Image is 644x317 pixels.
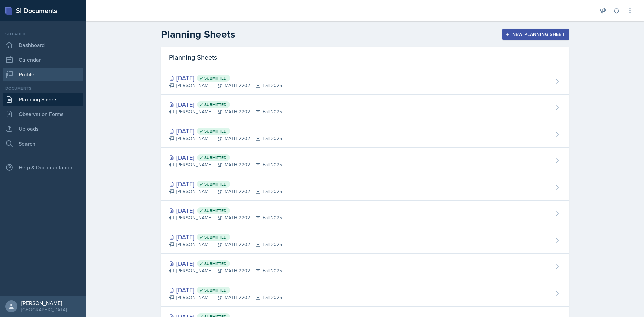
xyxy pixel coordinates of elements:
[204,208,227,213] span: Submitted
[3,161,83,174] div: Help & Documentation
[204,261,227,266] span: Submitted
[169,135,282,142] div: [PERSON_NAME] MATH 2202 Fall 2025
[169,82,282,89] div: [PERSON_NAME] MATH 2202 Fall 2025
[169,285,282,295] div: [DATE]
[204,181,227,187] span: Submitted
[169,161,282,168] div: [PERSON_NAME] MATH 2202 Fall 2025
[502,29,569,40] button: New Planning Sheet
[169,294,282,301] div: [PERSON_NAME] MATH 2202 Fall 2025
[161,254,569,280] a: [DATE] Submitted [PERSON_NAME]MATH 2202Fall 2025
[204,75,227,81] span: Submitted
[3,93,83,106] a: Planning Sheets
[161,68,569,95] a: [DATE] Submitted [PERSON_NAME]MATH 2202Fall 2025
[3,38,83,52] a: Dashboard
[3,107,83,121] a: Observation Forms
[161,121,569,148] a: [DATE] Submitted [PERSON_NAME]MATH 2202Fall 2025
[161,201,569,227] a: [DATE] Submitted [PERSON_NAME]MATH 2202Fall 2025
[169,232,282,242] div: [DATE]
[204,155,227,160] span: Submitted
[169,241,282,248] div: [PERSON_NAME] MATH 2202 Fall 2025
[204,102,227,107] span: Submitted
[169,214,282,221] div: [PERSON_NAME] MATH 2202 Fall 2025
[161,174,569,201] a: [DATE] Submitted [PERSON_NAME]MATH 2202Fall 2025
[161,148,569,174] a: [DATE] Submitted [PERSON_NAME]MATH 2202Fall 2025
[204,287,227,293] span: Submitted
[3,31,83,37] div: Si leader
[169,100,282,109] div: [DATE]
[169,126,282,136] div: [DATE]
[3,53,83,66] a: Calendar
[161,47,569,68] div: Planning Sheets
[3,68,83,81] a: Profile
[21,300,67,306] div: [PERSON_NAME]
[204,234,227,240] span: Submitted
[507,32,565,37] div: New Planning Sheet
[204,128,227,134] span: Submitted
[169,259,282,268] div: [DATE]
[169,206,282,215] div: [DATE]
[169,179,282,189] div: [DATE]
[161,280,569,307] a: [DATE] Submitted [PERSON_NAME]MATH 2202Fall 2025
[169,188,282,195] div: [PERSON_NAME] MATH 2202 Fall 2025
[169,153,282,162] div: [DATE]
[161,95,569,121] a: [DATE] Submitted [PERSON_NAME]MATH 2202Fall 2025
[161,227,569,254] a: [DATE] Submitted [PERSON_NAME]MATH 2202Fall 2025
[169,108,282,115] div: [PERSON_NAME] MATH 2202 Fall 2025
[3,85,83,91] div: Documents
[161,28,235,40] h2: Planning Sheets
[3,122,83,136] a: Uploads
[169,73,282,83] div: [DATE]
[3,137,83,150] a: Search
[21,306,67,313] div: [GEOGRAPHIC_DATA]
[169,267,282,274] div: [PERSON_NAME] MATH 2202 Fall 2025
